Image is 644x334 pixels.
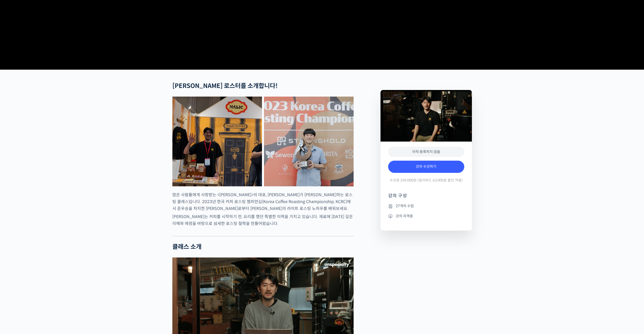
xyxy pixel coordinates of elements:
[388,203,464,209] li: 27개의 수업
[65,161,97,174] a: 설정
[34,161,65,174] a: 대화
[46,169,53,173] span: 대화
[388,147,464,157] div: 아직 등록하지 않음
[388,213,464,219] li: 강의 자격증
[388,193,464,203] h4: 강의 구성
[16,169,19,173] span: 홈
[172,82,278,90] strong: [PERSON_NAME] 로스터를 소개합니다!
[172,191,354,212] p: 많은 사람들에게 사랑받는 <[PERSON_NAME]>의 대표, [PERSON_NAME]가 [PERSON_NAME]하는 로스팅 클래스입니다. 2023년 한국 커피 로스팅 챔피언...
[172,243,354,251] h2: 클래스 소개
[78,169,85,173] span: 설정
[172,213,354,227] p: [PERSON_NAME]는 커피를 시작하기 전, 요리를 했던 특별한 이력을 가지고 있습니다. 재료에 [DATE] 깊은 이해와 애정을 바탕으로 섬세한 로스팅 철학을 만들어왔습니다.
[2,161,34,174] a: 홈
[390,178,463,183] span: 수강료 249,000원 (얼리버드 63,000원 할인 적용)
[388,161,464,173] a: 강의 수강하기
